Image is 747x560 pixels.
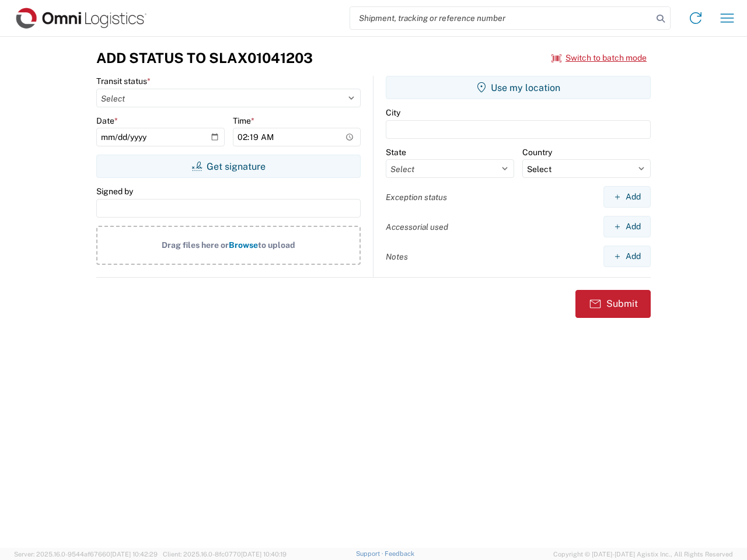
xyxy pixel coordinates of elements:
[603,246,651,267] button: Add
[162,240,229,250] span: Drag files here or
[233,116,254,126] label: Time
[14,551,158,558] span: Server: 2025.16.0-9544af67660
[241,551,287,558] span: [DATE] 10:40:19
[350,7,652,29] input: Shipment, tracking or reference number
[229,240,258,250] span: Browse
[522,147,552,157] label: Country
[386,107,400,118] label: City
[96,76,151,86] label: Transit status
[163,551,287,558] span: Client: 2025.16.0-8fc0770
[603,186,651,208] button: Add
[96,116,118,126] label: Date
[96,155,361,178] button: Get signature
[575,290,651,318] button: Submit
[386,222,448,232] label: Accessorial used
[96,50,313,66] h3: Add Status to SLAX01041203
[386,192,447,202] label: Exception status
[96,186,133,197] label: Signed by
[551,48,647,68] button: Switch to batch mode
[258,240,295,250] span: to upload
[553,549,733,559] span: Copyright © [DATE]-[DATE] Agistix Inc., All Rights Reserved
[386,251,408,262] label: Notes
[386,76,651,99] button: Use my location
[385,550,414,557] a: Feedback
[603,216,651,237] button: Add
[356,550,385,557] a: Support
[110,551,158,558] span: [DATE] 10:42:29
[386,147,406,157] label: State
